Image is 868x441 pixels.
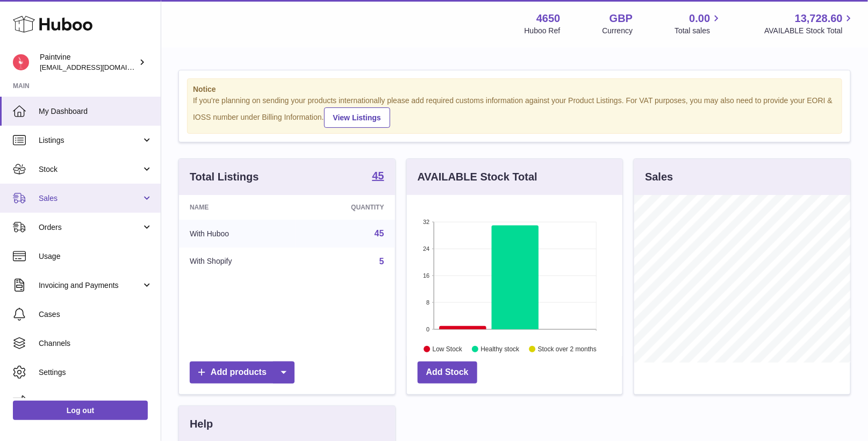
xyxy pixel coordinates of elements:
[39,164,141,175] span: Stock
[372,170,384,183] a: 45
[179,195,296,220] th: Name
[296,195,395,220] th: Quantity
[39,106,153,117] span: My Dashboard
[795,11,843,26] span: 13,728.60
[645,170,673,184] h3: Sales
[179,248,296,276] td: With Shopify
[193,84,836,95] strong: Notice
[39,309,153,320] span: Cases
[418,170,537,184] h3: AVAILABLE Stock Total
[602,26,633,36] div: Currency
[39,251,153,262] span: Usage
[13,401,148,420] a: Log out
[190,362,295,384] a: Add products
[538,345,597,353] text: Stock over 2 months
[39,367,153,378] span: Settings
[40,63,158,71] span: [EMAIL_ADDRESS][DOMAIN_NAME]
[536,11,561,26] strong: 4650
[190,417,213,431] h3: Help
[39,338,153,349] span: Channels
[675,26,722,36] span: Total sales
[764,11,855,36] a: 13,728.60 AVAILABLE Stock Total
[179,220,296,248] td: With Huboo
[39,193,141,204] span: Sales
[423,245,429,252] text: 24
[39,135,141,146] span: Listings
[426,299,429,306] text: 8
[39,280,141,291] span: Invoicing and Payments
[525,26,561,36] div: Huboo Ref
[423,272,429,279] text: 16
[379,257,384,266] a: 5
[375,229,384,238] a: 45
[609,11,633,26] strong: GBP
[193,96,836,128] div: If you're planning on sending your products internationally please add required customs informati...
[372,170,384,181] strong: 45
[426,326,429,332] text: 0
[418,362,477,384] a: Add Stock
[40,52,137,73] div: Paintvine
[480,345,520,353] text: Healthy stock
[13,54,29,70] img: euan@paintvine.co.uk
[190,170,259,184] h3: Total Listings
[764,26,855,36] span: AVAILABLE Stock Total
[39,396,153,407] span: Returns
[423,219,429,225] text: 32
[324,107,390,128] a: View Listings
[39,222,141,233] span: Orders
[433,345,463,353] text: Low Stock
[675,11,722,36] a: 0.00 Total sales
[690,11,711,26] span: 0.00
